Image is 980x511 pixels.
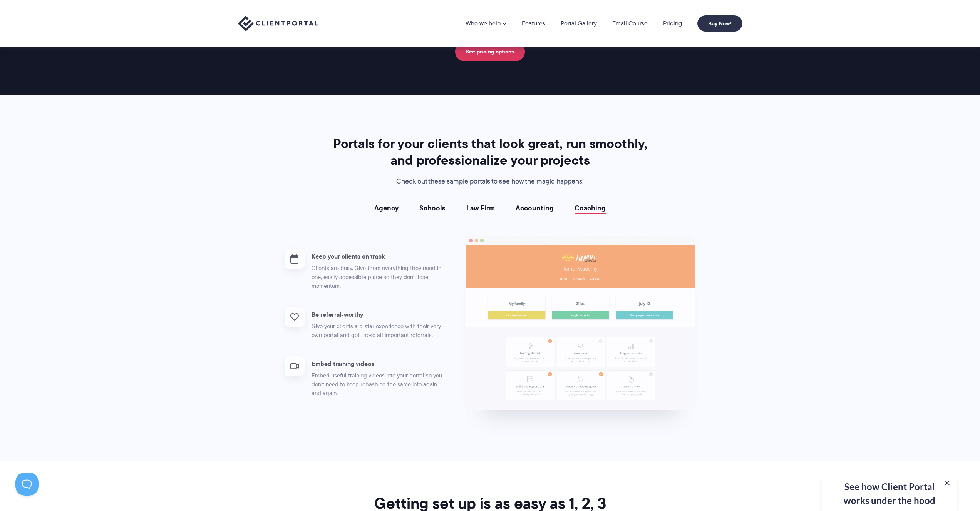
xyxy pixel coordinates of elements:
[330,135,651,169] h2: Portals for your clients that look great, run smoothly, and professionalize your projects
[561,20,597,27] a: Portal Gallery
[312,252,442,261] h4: Keep your clients on track
[612,20,648,27] a: Email Course
[330,176,651,187] p: Check out these sample portals to see how the magic happens.
[466,204,495,212] a: Law Firm
[312,322,442,340] p: Give your clients a 5-star experience with their very own portal and get those all important refe...
[312,311,442,319] h4: Be referral-worthy
[15,473,39,496] iframe: Toggle Customer Support
[312,371,442,398] p: Embed useful training videos into your portal so you don’t need to keep rehashing the same info a...
[419,204,446,212] a: Schools
[312,264,442,291] p: Clients are busy. Give them everything they need in one, easily accessible place so they don’t lo...
[312,360,442,368] h4: Embed training videos
[575,204,606,212] a: Coaching
[522,20,545,27] a: Features
[455,42,525,61] a: See pricing options
[697,15,742,32] a: Buy Now!
[374,204,399,212] a: Agency
[663,20,682,27] a: Pricing
[466,20,506,27] a: Who we help
[516,204,554,212] a: Accounting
